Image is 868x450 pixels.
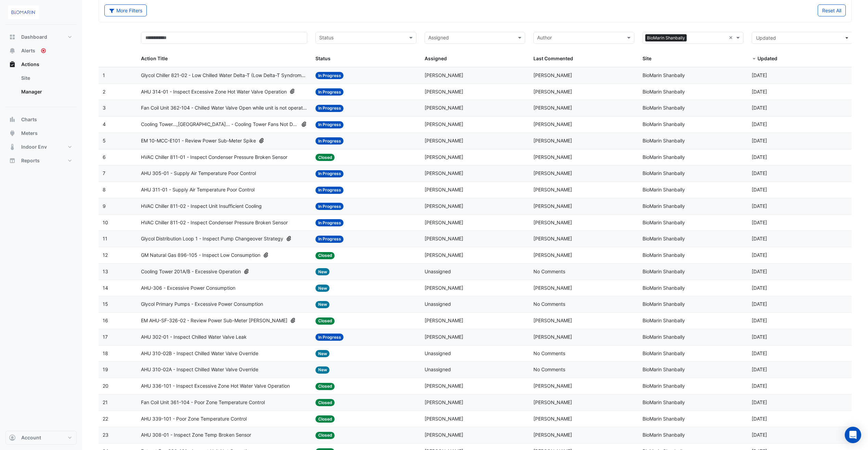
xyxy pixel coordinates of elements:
span: Closed [315,317,335,325]
span: In Progress [315,121,344,128]
span: [PERSON_NAME] [425,285,463,291]
app-icon: Alerts [9,47,16,54]
span: AHU 305-01 - Supply Air Temperature Poor Control [141,170,256,177]
span: Status [315,55,331,61]
span: 22 [103,416,108,422]
span: 2025-06-25T14:55:39.925 [752,170,767,176]
span: [PERSON_NAME] [533,138,572,143]
span: [PERSON_NAME] [533,432,572,438]
span: BioMarin Shanbally [643,399,685,405]
span: 2025-01-08T09:54:36.562 [752,432,767,438]
span: 2025-08-22T11:11:28.075 [752,105,767,111]
span: BioMarin Shanbally [643,138,685,143]
span: [PERSON_NAME] [425,72,463,78]
span: Last Commented [533,55,573,61]
a: Manager [16,85,77,99]
span: 2025-01-09T11:27:53.042 [752,416,767,422]
span: 2025-06-25T14:29:36.858 [752,203,767,209]
span: Closed [315,415,335,423]
span: [PERSON_NAME] [533,334,572,340]
span: BioMarin Shanbally [643,252,685,258]
span: EM 10-MCC-E101 - Review Power Sub-Meter Spike [141,137,256,145]
span: BioMarin Shanbally [643,220,685,225]
span: Clear [729,34,735,42]
span: 2025-03-18T13:22:15.666 [752,301,767,307]
span: BioMarin Shanbally [643,317,685,323]
span: In Progress [315,72,344,79]
span: [PERSON_NAME] [533,317,572,323]
span: GM Natural Gas 896-105 - Inspect Low Consumption [141,251,260,259]
span: [PERSON_NAME] [425,383,463,389]
span: 11 [103,236,107,241]
span: BioMarin Shanbally [643,203,685,209]
span: 14 [103,285,108,291]
span: Unassigned [425,268,451,274]
span: BioMarin Shanbally [643,285,685,291]
span: AHU 302-01 - Inspect Chilled Water Valve Leak [141,333,247,341]
span: [PERSON_NAME] [425,220,463,225]
span: 2025-07-07T12:34:58.855 [752,154,767,160]
span: Glycol Chiller 821-02 - Low Chilled Water Delta-T (Low Delta-T Syndrome) (Status Point) [141,72,307,79]
span: 13 [103,268,108,274]
span: [PERSON_NAME] [533,236,572,241]
app-icon: Dashboard [9,34,16,40]
span: [PERSON_NAME] [425,154,463,160]
span: AHU 339-101 - Poor Zone Temperature Control [141,415,247,423]
span: [PERSON_NAME] [533,416,572,422]
span: 16 [103,317,108,323]
app-icon: Meters [9,130,16,137]
span: [PERSON_NAME] [425,399,463,405]
span: [PERSON_NAME] [533,203,572,209]
span: Glycol Primary Pumps - Excessive Power Consumption [141,300,263,308]
span: In Progress [315,170,344,177]
span: BioMarin Shanbally [643,121,685,127]
span: BioMarin Shanbally [643,432,685,438]
app-icon: Reports [9,157,16,164]
button: Charts [5,113,77,126]
span: 2025-04-16T15:44:26.694 [752,236,767,241]
span: 17 [103,334,108,340]
span: Closed [315,432,335,439]
span: [PERSON_NAME] [425,121,463,127]
span: 19 [103,366,108,372]
span: [PERSON_NAME] [425,236,463,241]
span: BioMarin Shanbally [643,72,685,78]
span: 2025-04-16T15:31:31.206 [752,252,767,258]
span: In Progress [315,236,344,243]
span: HVAC Chiller 811-02 - Inspect Condenser Pressure Broken Sensor [141,219,288,227]
span: BioMarin Shanbally [643,268,685,274]
span: Alerts [21,47,35,54]
span: Dashboard [21,34,47,40]
span: [PERSON_NAME] [425,317,463,323]
span: No Comments [533,350,565,356]
span: [PERSON_NAME] [425,416,463,422]
span: 21 [103,399,108,405]
span: Site [643,55,651,61]
span: 2025-08-22T10:39:31.435 [752,138,767,143]
div: Open Intercom Messenger [845,427,861,443]
span: Closed [315,399,335,406]
span: BioMarin Shanbally [643,334,685,340]
span: 8 [103,187,106,192]
span: In Progress [315,137,344,145]
span: In Progress [315,187,344,194]
span: [PERSON_NAME] [533,154,572,160]
span: Cooling Tower...,[GEOGRAPHIC_DATA]... - Cooling Tower Fans Not Duty Rotating [141,121,299,128]
span: Reports [21,157,40,164]
span: 3 [103,105,106,111]
span: New [315,366,330,374]
span: 15 [103,301,108,307]
span: 2 [103,89,105,95]
span: [PERSON_NAME] [425,138,463,143]
span: 2025-02-12T10:31:43.358 [752,350,767,356]
div: Tooltip anchor [40,48,47,54]
span: 2025-08-22T11:31:37.589 [752,72,767,78]
span: AHU 310-02B - Inspect Chilled Water Valve Override [141,350,258,358]
span: HVAC Chiller 811-02 - Inspect Unit Insufficient Cooling [141,202,262,210]
span: 6 [103,154,106,160]
span: [PERSON_NAME] [533,72,572,78]
span: 2025-02-17T10:36:36.122 [752,317,767,323]
app-icon: Charts [9,116,16,123]
span: Closed [315,252,335,259]
span: AHU 311-01 - Supply Air Temperature Poor Control [141,186,255,194]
